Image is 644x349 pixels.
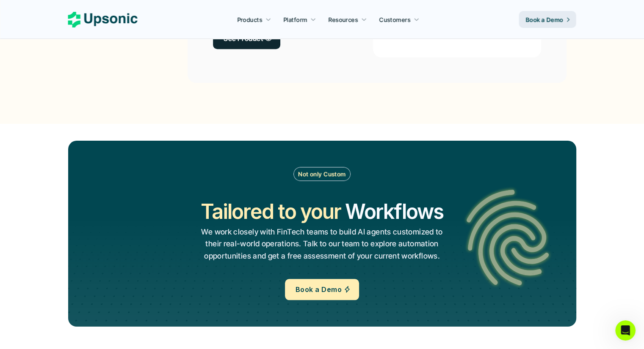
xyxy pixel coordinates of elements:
[526,15,564,24] p: Book a Demo
[224,32,263,44] p: See Product
[379,15,411,24] p: Customers
[201,197,341,226] h2: Tailored to your
[298,169,345,178] p: Not only Custom
[519,11,576,28] a: Book a Demo
[296,284,342,296] p: Book a Demo
[232,12,276,27] a: Products
[237,15,262,24] p: Products
[201,226,443,262] p: We work closely with FinTech teams to build AI agents customized to their real-world operations. ...
[283,15,307,24] p: Platform
[615,320,636,341] iframe: Intercom live chat
[345,197,443,226] h2: Workflows
[213,28,280,49] a: See Product
[329,15,358,24] p: Resources
[285,279,359,300] a: Book a Demo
